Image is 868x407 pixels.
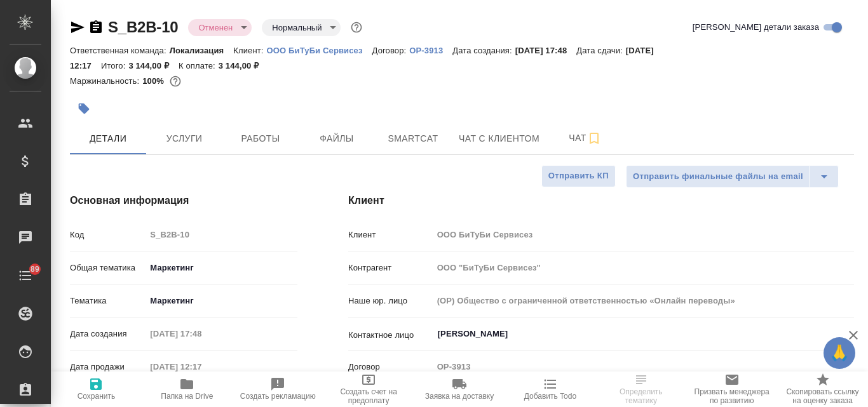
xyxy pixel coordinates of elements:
button: Сохранить [51,371,142,407]
p: Клиент [348,229,433,241]
p: Дата создания [70,328,146,340]
span: Отправить КП [548,169,609,183]
h4: Клиент [348,193,854,208]
button: Заявка на доставку [414,371,505,407]
span: Папка на Drive [161,392,213,401]
button: Создать счет на предоплату [323,371,414,407]
button: Доп статусы указывают на важность/срочность заказа [348,19,365,36]
button: Определить тематику [595,371,686,407]
span: [PERSON_NAME] детали заказа [693,21,819,34]
p: Ответственная команда: [70,46,170,55]
button: Отправить КП [541,165,616,187]
button: Призвать менеджера по развитию [686,371,777,407]
span: 🙏 [829,340,850,366]
p: 3 144,00 ₽ [219,61,269,70]
p: 100% [142,76,167,86]
p: Дата сдачи: [576,46,625,55]
button: Отправить финальные файлы на email [626,165,810,188]
span: Чат с клиентом [459,131,539,147]
p: Контрагент [348,262,433,274]
p: Дата создания: [452,46,515,55]
p: Локализация [170,46,234,55]
div: Маркетинг [146,290,297,312]
button: Отменен [194,22,236,33]
input: Пустое поле [433,258,854,277]
span: Добавить Todo [524,392,576,401]
p: Тематика [70,295,146,307]
p: Договор [348,361,433,373]
button: 🙏 [824,337,855,369]
span: Чат [555,130,616,146]
button: Нормальный [268,22,325,33]
p: Маржинальность: [70,76,142,86]
p: К оплате: [179,61,219,70]
h4: Основная информация [70,193,297,208]
p: Клиент: [233,46,266,55]
a: S_B2B-10 [108,18,178,36]
p: [DATE] 17:48 [515,46,577,55]
button: Добавить Todo [505,371,595,407]
input: Пустое поле [146,324,257,343]
span: Создать счет на предоплату [331,387,407,405]
span: Скопировать ссылку на оценку заказа [785,387,860,405]
p: Контактное лицо [348,329,433,342]
svg: Подписаться [587,131,602,146]
button: Скопировать ссылку на оценку заказа [777,371,868,407]
p: Наше юр. лицо [348,295,433,307]
a: ООО БиТуБи Сервисез [267,44,372,55]
p: Код [70,229,146,241]
a: 89 [3,260,48,291]
a: OP-3913 [409,44,452,55]
span: Файлы [306,131,367,147]
span: Призвать менеджера по развитию [694,387,770,405]
button: Создать рекламацию [233,371,323,407]
span: Сохранить [78,392,116,401]
span: Детали [78,131,139,147]
input: Пустое поле [433,225,854,244]
p: 3 144,00 ₽ [128,61,179,70]
p: ООО БиТуБи Сервисез [267,46,372,55]
span: Создать рекламацию [240,392,316,401]
button: Добавить тэг [70,95,98,123]
input: Пустое поле [433,357,854,376]
div: split button [626,165,839,188]
span: Услуги [154,131,215,147]
button: Скопировать ссылку [88,20,104,35]
p: Общая тематика [70,262,146,274]
span: Определить тематику [603,387,679,405]
span: Отправить финальные файлы на email [633,170,803,184]
span: Smartcat [383,131,444,147]
span: Работы [230,131,291,147]
span: 89 [23,263,47,276]
div: Маркетинг [146,257,297,279]
button: 0.00 RUB; [167,73,184,90]
p: Итого: [101,61,128,70]
span: Заявка на доставку [425,392,494,401]
p: Дата продажи [70,361,146,373]
input: Пустое поле [146,357,257,376]
p: OP-3913 [409,46,452,55]
input: Пустое поле [433,291,854,310]
div: Отменен [262,19,341,36]
button: Скопировать ссылку для ЯМессенджера [70,20,85,35]
div: Отменен [188,19,252,36]
input: Пустое поле [146,225,297,244]
button: Папка на Drive [142,371,233,407]
p: Договор: [372,46,410,55]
